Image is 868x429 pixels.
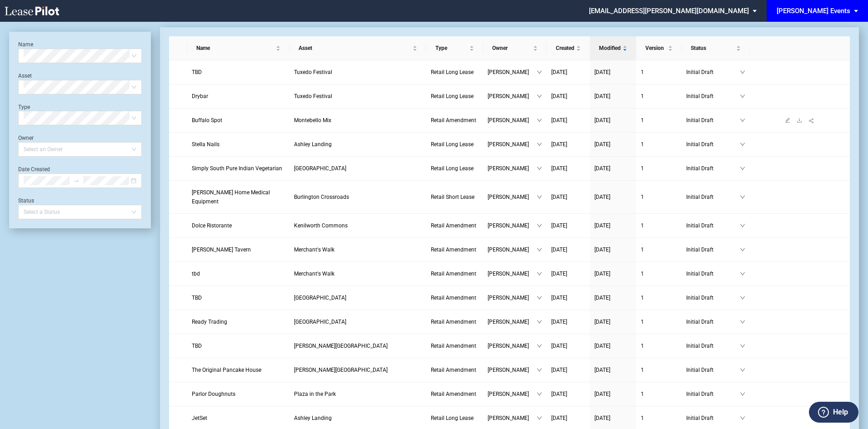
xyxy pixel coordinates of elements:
a: Retail Amendment [431,365,479,375]
a: 1 [641,116,677,125]
span: Montebello Mix [294,117,331,123]
a: Drybar [192,92,285,101]
span: download [797,194,802,200]
span: [DATE] [551,93,567,99]
a: [DATE] [594,293,632,302]
span: down [740,223,745,228]
a: [GEOGRAPHIC_DATA] [294,317,422,326]
span: download [797,118,802,123]
a: [PERSON_NAME][GEOGRAPHIC_DATA] [294,365,422,375]
span: [PERSON_NAME] [488,365,537,375]
a: 1 [641,317,677,326]
a: The Original Pancake House [192,365,285,375]
span: down [537,319,542,325]
span: Initial Draft [686,221,740,230]
a: Dolce Ristorante [192,221,285,230]
a: Retail Short Lease [431,192,479,202]
span: Retail Amendment [431,222,476,229]
span: down [537,118,542,123]
span: Retail Amendment [431,247,476,253]
label: Owner [18,135,34,141]
span: Modified [599,44,621,53]
span: Retail Amendment [431,319,476,325]
span: download [797,247,802,252]
span: share-alt [808,194,815,201]
span: down [740,166,745,171]
span: edit [785,247,790,252]
span: Ready Trading [192,319,227,325]
span: Burlington Crossroads [294,194,349,200]
a: JetSet [192,414,285,423]
span: down [537,367,542,373]
a: Retail Long Lease [431,140,479,149]
span: down [537,391,542,397]
span: down [537,295,542,301]
label: Type [18,104,30,110]
a: Retail Long Lease [431,414,479,423]
span: Toco Hills Shopping Center [294,295,346,301]
a: 1 [641,269,677,278]
span: [PERSON_NAME] [488,164,537,173]
span: edit [785,166,790,171]
a: [DATE] [594,68,632,77]
span: Marlow’s Tavern [192,247,251,253]
a: [DATE] [551,164,585,173]
a: Retail Amendment [431,341,479,350]
span: edit [785,94,790,99]
span: Initial Draft [686,390,740,399]
a: [DATE] [594,221,632,230]
span: TBD [192,343,202,349]
a: [DATE] [551,269,585,278]
span: Retail Long Lease [431,141,474,148]
span: down [537,223,542,228]
span: down [537,271,542,276]
a: [DATE] [594,192,632,202]
span: [DATE] [594,295,610,301]
span: [DATE] [594,271,610,277]
span: [PERSON_NAME] [488,92,537,101]
a: Merchant's Walk [294,269,422,278]
span: edit [785,194,790,200]
span: tbd [192,271,200,277]
span: Retail Long Lease [431,93,474,99]
a: [DATE] [551,92,585,101]
span: down [740,319,745,325]
span: share-alt [808,166,815,172]
span: down [740,343,745,349]
span: down [537,69,542,75]
span: Initial Draft [686,116,740,125]
a: [DATE] [551,293,585,302]
a: [DATE] [594,140,632,149]
span: edit [785,142,790,147]
a: [DATE] [551,221,585,230]
span: Letourneau’s Home Medical Equipment [192,189,270,205]
a: [DATE] [594,341,632,350]
span: Tuxedo Festival [294,69,332,75]
a: Plaza in the Park [294,390,422,399]
span: Plaza in the Park [294,391,336,397]
span: 1 [641,194,644,200]
span: share-alt [808,223,815,229]
span: [DATE] [594,247,610,253]
a: Retail Amendment [431,390,479,399]
span: Initial Draft [686,92,740,101]
span: Initial Draft [686,192,740,202]
span: 1 [641,343,644,349]
span: share-alt [808,142,815,148]
span: TBD [192,295,202,301]
span: Tuxedo Festival [294,93,332,99]
span: Retail Amendment [431,343,476,349]
a: [DATE] [594,92,632,101]
span: Initial Draft [686,68,740,77]
a: Retail Amendment [431,293,479,302]
a: Simply South Pure Indian Vegetarian [192,164,285,173]
a: [DATE] [551,341,585,350]
span: [DATE] [594,319,610,325]
span: download [797,142,802,147]
a: 1 [641,293,677,302]
button: Help [809,402,858,423]
span: [PERSON_NAME] [488,140,537,149]
a: Ashley Landing [294,414,422,423]
a: TBD [192,68,285,77]
a: Retail Amendment [431,116,479,125]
